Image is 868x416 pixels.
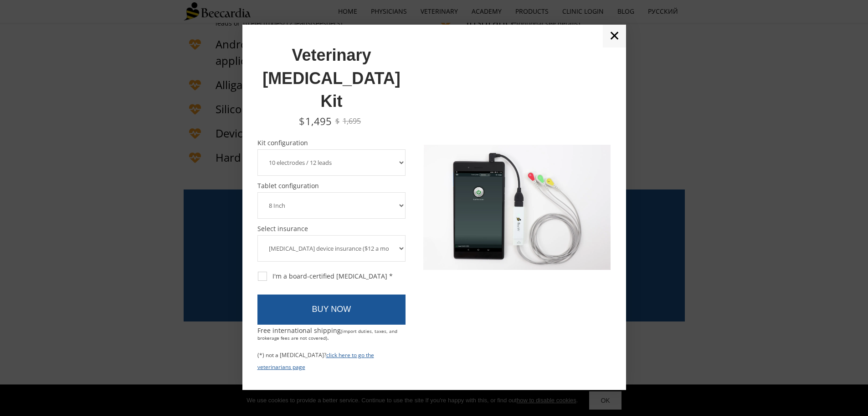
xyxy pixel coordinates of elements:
a: ✕ [603,25,626,47]
select: Kit configuration [257,149,406,176]
span: Free international shipping . [257,326,397,342]
span: Tablet configuration [257,183,406,189]
span: 1,695 [343,116,361,126]
a: BUY NOW [257,295,406,325]
span: Select insurance [257,226,406,232]
select: Tablet configuration [257,192,406,219]
span: Veterinary [MEDICAL_DATA] Kit [262,46,401,111]
span: Kit configuration [257,140,406,146]
span: 1,495 [305,114,332,128]
span: (*) not a [MEDICAL_DATA]? [257,351,326,359]
div: I'm a board-certified [MEDICAL_DATA] * [258,272,393,280]
span: (import duties, taxes, and brokerage fees are not covered) [257,328,397,341]
span: $ [335,116,339,126]
select: Select insurance [257,235,406,262]
span: $ [299,114,305,128]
